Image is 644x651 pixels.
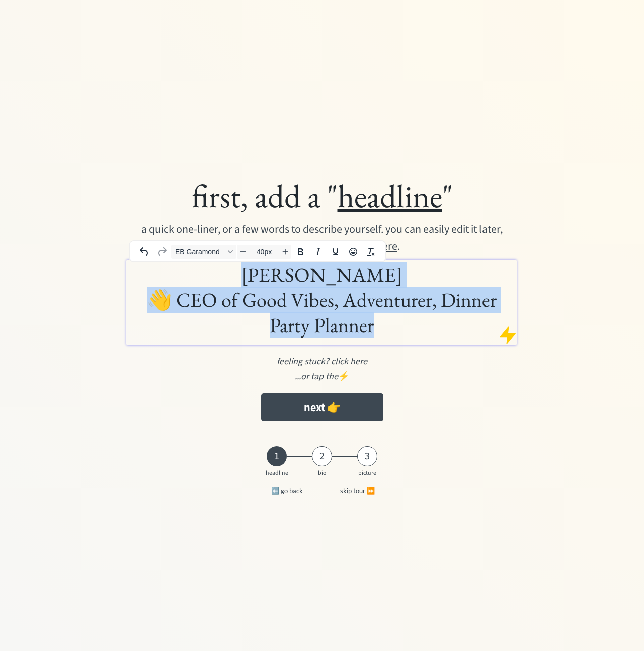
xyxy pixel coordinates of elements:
[277,355,367,368] u: feeling stuck? click here
[362,245,379,259] button: Clear formatting
[254,480,319,501] button: ⬅️ go back
[175,248,224,256] span: EB Garamond
[153,245,171,259] button: Redo
[237,245,249,259] button: Decrease font size
[355,470,380,477] div: picture
[357,450,377,462] div: 3
[83,176,561,216] div: first, add a " "
[261,393,383,421] button: next 👉
[139,221,506,255] div: a quick one-liner, or a few words to describe yourself. you can easily edit it later, or preview ...
[327,245,344,259] button: Underline
[171,245,236,259] button: Font EB Garamond
[309,245,327,259] button: Italic
[325,480,390,501] button: skip tour ⏩
[129,262,514,338] h1: [PERSON_NAME] 👋 CEO of Good Vibes, Adventurer, Dinner Party Planner
[264,470,289,477] div: headline
[338,175,442,217] u: headline
[292,245,309,259] button: Bold
[267,450,287,462] div: 1
[295,370,338,383] em: ...or tap the
[309,470,335,477] div: bio
[312,450,332,462] div: 2
[136,245,153,259] button: Undo
[279,245,291,259] button: Increase font size
[345,245,362,259] button: Emojis
[376,238,397,254] u: here
[83,370,561,383] div: ⚡️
